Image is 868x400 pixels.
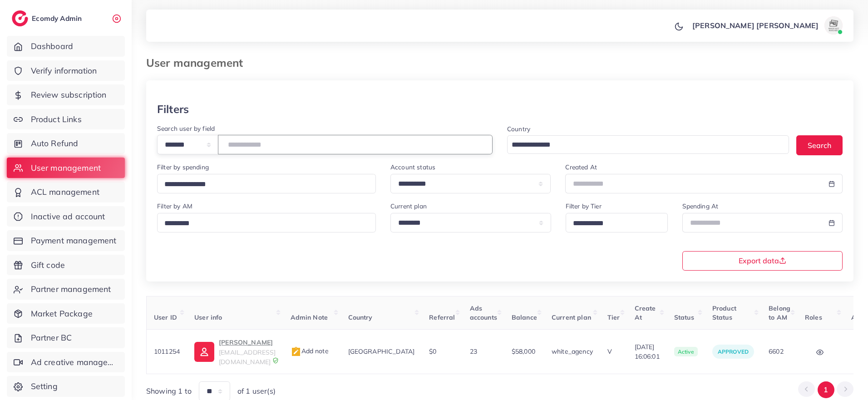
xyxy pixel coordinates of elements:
span: Add note [291,347,329,355]
span: 1011254 [154,347,180,356]
a: Dashboard [7,36,125,57]
span: 23 [470,347,477,356]
span: Ad creative management [31,356,118,368]
span: Export data [739,257,786,264]
a: Review subscription [7,84,125,105]
span: Admin Note [291,313,328,321]
span: Partner BC [31,332,72,344]
span: Showing 1 to [146,386,192,396]
a: Verify information [7,60,125,81]
span: Country [348,313,373,321]
span: Partner management [31,283,111,295]
img: ic-user-info.36bf1079.svg [194,342,214,362]
span: 6602 [769,347,784,356]
label: Account status [390,163,435,172]
a: Ad creative management [7,352,125,373]
a: [PERSON_NAME][EMAIL_ADDRESS][DOMAIN_NAME] [194,337,276,366]
span: approved [718,348,749,355]
input: Search for option [508,138,777,152]
a: Gift code [7,255,125,276]
span: Dashboard [31,40,73,52]
img: avatar [824,16,843,35]
a: User management [7,158,125,178]
span: Status [674,313,694,321]
span: [EMAIL_ADDRESS][DOMAIN_NAME] [219,348,276,365]
span: User ID [154,313,177,321]
a: logoEcomdy Admin [12,10,84,26]
span: Belong to AM [769,304,790,321]
label: Country [507,124,530,133]
span: $58,000 [512,347,535,356]
button: Go to page 1 [818,381,834,398]
span: Auto Refund [31,138,79,149]
span: User info [194,313,222,321]
span: Market Package [31,308,93,320]
button: Export data [682,251,843,271]
span: Review subscription [31,89,107,101]
span: Product Status [712,304,736,321]
label: Filter by AM [157,202,192,211]
span: Balance [512,313,537,321]
a: Setting [7,376,125,397]
a: Auto Refund [7,133,125,154]
button: Search [796,135,843,155]
a: ACL management [7,182,125,202]
img: logo [12,10,28,26]
div: Search for option [157,174,376,193]
a: Product Links [7,109,125,130]
span: [GEOGRAPHIC_DATA] [348,347,415,356]
a: Market Package [7,303,125,324]
a: Inactive ad account [7,206,125,227]
div: Search for option [157,213,376,232]
span: Verify information [31,65,97,77]
div: Search for option [566,213,668,232]
h2: Ecomdy Admin [32,14,84,23]
p: [PERSON_NAME] [219,337,276,348]
span: Payment management [31,235,117,247]
label: Created At [565,163,597,172]
a: Partner BC [7,327,125,348]
a: [PERSON_NAME] [PERSON_NAME]avatar [687,16,846,35]
span: ACL management [31,186,99,198]
span: Roles [805,313,822,321]
span: Ads accounts [470,304,497,321]
span: Gift code [31,259,65,271]
a: Payment management [7,230,125,251]
span: Product Links [31,114,82,125]
span: V [607,347,612,356]
div: Search for option [507,135,789,154]
span: User management [31,162,101,174]
label: Filter by spending [157,163,209,172]
label: Current plan [390,202,427,211]
span: Referral [429,313,455,321]
span: of 1 user(s) [237,386,276,396]
span: [DATE] 16:06:01 [635,342,660,361]
h3: Filters [157,103,189,116]
label: Search user by field [157,124,215,133]
span: active [674,347,698,357]
img: admin_note.cdd0b510.svg [291,346,301,357]
ul: Pagination [798,381,853,398]
span: Setting [31,380,58,392]
span: $0 [429,347,436,356]
span: white_agency [552,347,593,356]
span: Inactive ad account [31,211,105,222]
a: Partner management [7,279,125,300]
span: Current plan [552,313,591,321]
img: 9CAL8B2pu8EFxCJHYAAAAldEVYdGRhdGU6Y3JlYXRlADIwMjItMTItMDlUMDQ6NTg6MzkrMDA6MDBXSlgLAAAAJXRFWHRkYXR... [272,357,279,364]
input: Search for option [570,217,656,231]
p: [PERSON_NAME] [PERSON_NAME] [692,20,819,31]
span: Tier [607,313,620,321]
span: Create At [635,304,656,321]
label: Spending At [682,202,719,211]
input: Search for option [161,178,364,192]
input: Search for option [161,217,364,231]
h3: User management [146,56,250,69]
label: Filter by Tier [566,202,602,211]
